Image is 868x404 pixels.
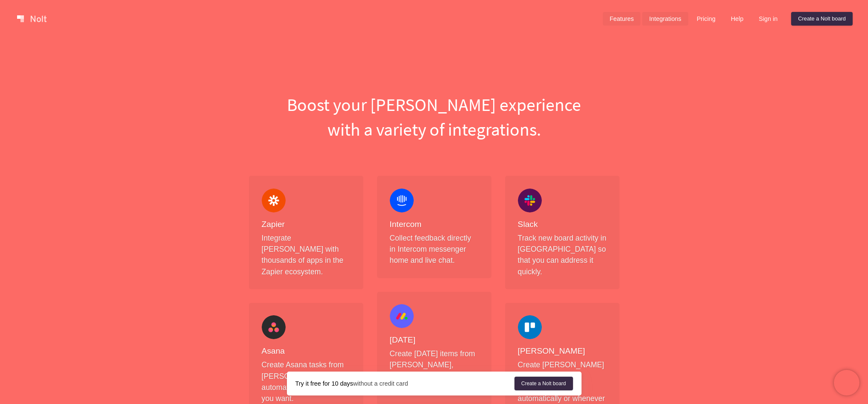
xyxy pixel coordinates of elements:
a: Create a Nolt board [791,12,853,26]
h4: [PERSON_NAME] [518,346,607,357]
h4: [DATE] [390,335,479,346]
strong: Try it free for 10 days [295,380,353,387]
p: Collect feedback directly in Intercom messenger home and live chat. [390,233,479,266]
h4: Slack [518,219,607,230]
a: Features [603,12,641,26]
a: Create a Nolt board [514,377,573,390]
a: Pricing [690,12,722,26]
p: Track new board activity in [GEOGRAPHIC_DATA] so that you can address it quickly. [518,233,607,278]
h1: Boost your [PERSON_NAME] experience with a variety of integrations. [242,92,626,142]
h4: Intercom [390,219,479,230]
p: Integrate [PERSON_NAME] with thousands of apps in the Zapier ecosystem. [262,233,351,278]
a: Integrations [642,12,688,26]
p: Create [DATE] items from [PERSON_NAME], automatically or whenever you want. [390,348,479,393]
h4: Asana [262,346,351,357]
h4: Zapier [262,219,351,230]
a: Help [724,12,751,26]
div: without a credit card [295,379,514,388]
a: Sign in [752,12,784,26]
iframe: Chatra live chat [834,370,859,395]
